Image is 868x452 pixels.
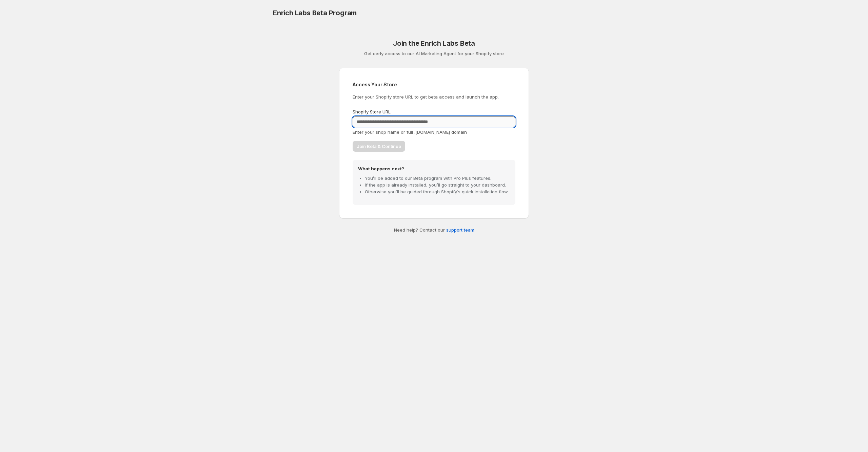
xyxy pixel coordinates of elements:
[353,109,391,114] span: Shopify Store URL
[353,81,515,88] h2: Access Your Store
[365,175,510,181] li: You’ll be added to our Beta program with Pro Plus features.
[339,227,529,233] p: Need help? Contact our
[339,39,529,47] h1: Join the Enrich Labs Beta
[353,129,467,135] span: Enter your shop name or full .[DOMAIN_NAME] domain
[365,188,510,195] li: Otherwise you’ll be guided through Shopify’s quick installation flow.
[353,93,515,100] p: Enter your Shopify store URL to get beta access and launch the app.
[339,50,529,57] p: Get early access to our AI Marketing Agent for your Shopify store
[446,227,474,233] a: support team
[358,166,404,171] strong: What happens next?
[273,9,357,17] span: Enrich Labs Beta Program
[365,181,510,188] li: If the app is already installed, you’ll go straight to your dashboard.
